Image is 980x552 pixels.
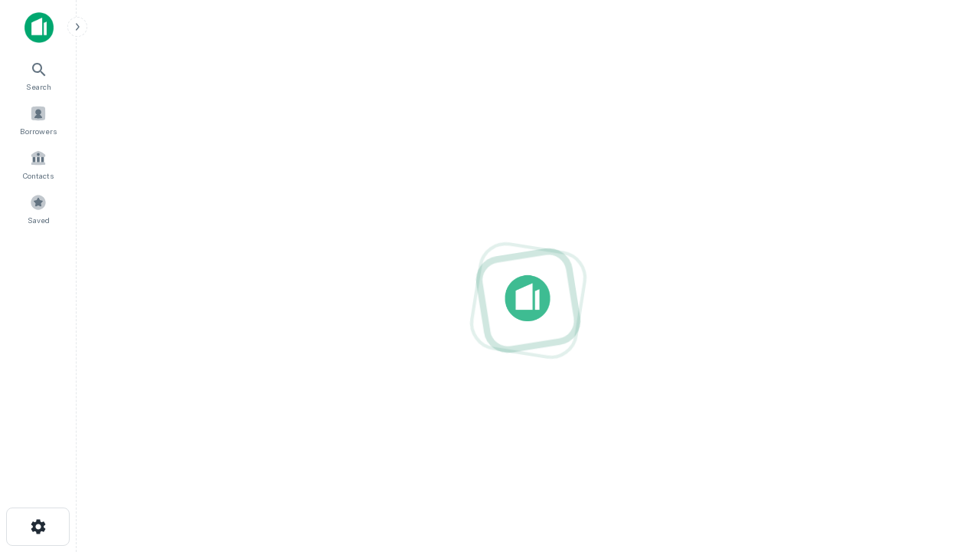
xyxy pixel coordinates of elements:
img: capitalize-icon.png [24,12,54,43]
a: Contacts [5,143,72,185]
span: Saved [28,214,50,226]
span: Contacts [23,169,54,182]
a: Borrowers [5,99,72,140]
span: Borrowers [20,125,57,137]
iframe: Chat Widget [903,429,980,503]
span: Search [26,80,51,93]
a: Saved [5,188,72,229]
a: Search [5,54,72,96]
